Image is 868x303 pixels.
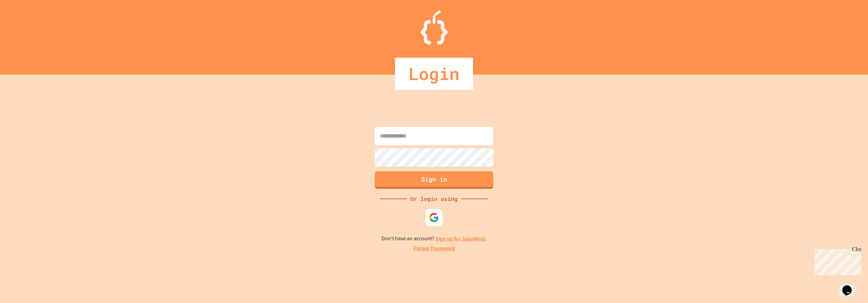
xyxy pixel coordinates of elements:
a: Sign up for JuiceMind. [435,235,487,242]
iframe: chat widget [812,246,861,275]
iframe: chat widget [840,276,861,296]
div: Or login using [407,195,461,203]
img: Logo.svg [420,10,448,44]
a: Forgot Password [413,245,455,253]
div: Chat with us now!Close [3,3,47,43]
button: Sign in [375,171,493,189]
div: Login [395,58,473,90]
img: google-icon.svg [429,212,439,223]
p: Don't have an account? [381,234,487,243]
